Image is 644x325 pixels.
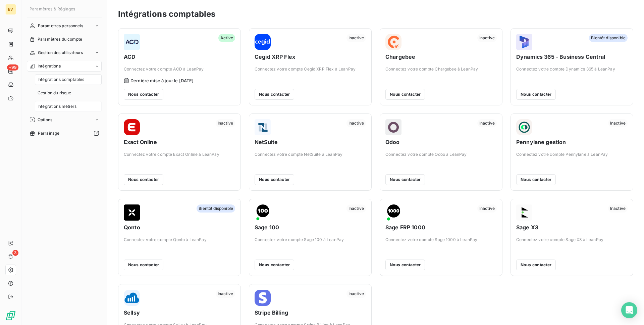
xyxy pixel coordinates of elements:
[124,119,140,135] img: Exact Online logo
[38,90,71,96] span: Gestion du risque
[27,128,102,139] a: Parrainage
[38,23,83,29] span: Paramètres personnels
[38,63,61,69] span: Intégrations
[197,204,235,213] span: Bientôt disponible
[124,53,235,61] span: ACD
[516,204,532,221] img: Sage X3 logo
[255,290,271,306] img: Stripe Billing logo
[385,223,497,231] span: Sage FRP 1000
[38,117,52,123] span: Options
[118,8,215,20] h3: Intégrations comptables
[346,204,366,213] span: Inactive
[30,6,75,11] span: Paramètres & Réglages
[255,309,366,317] span: Stripe Billing
[346,34,366,42] span: Inactive
[124,204,140,221] img: Qonto logo
[124,66,235,72] span: Connectez votre compte ACD à LeanPay
[516,223,628,231] span: Sage X3
[255,89,294,100] button: Nous contacter
[5,4,16,15] div: EV
[255,53,366,61] span: Cegid XRP Flex
[124,260,163,270] button: Nous contacter
[516,151,628,157] span: Connectez votre compte Pennylane à LeanPay
[255,260,294,270] button: Nous contacter
[255,223,366,231] span: Sage 100
[477,204,497,213] span: Inactive
[5,310,16,321] img: Logo LeanPay
[516,34,532,50] img: Dynamics 365 - Business Central logo
[255,174,294,185] button: Nous contacter
[255,204,271,221] img: Sage 100 logo
[38,50,83,56] span: Gestion des utilisateurs
[608,119,628,127] span: Inactive
[124,223,235,231] span: Qonto
[35,74,102,85] a: Intégrations comptables
[124,151,235,157] span: Connectez votre compte Exact Online à LeanPay
[124,89,163,100] button: Nous contacter
[477,34,497,42] span: Inactive
[38,130,60,136] span: Parrainage
[516,89,556,100] button: Nous contacter
[124,174,163,185] button: Nous contacter
[385,53,497,61] span: Chargebee
[385,89,425,100] button: Nous contacter
[385,237,497,243] span: Connectez votre compte Sage 1000 à LeanPay
[385,204,401,221] img: Sage FRP 1000 logo
[516,119,532,135] img: Pennylane gestion logo
[124,34,140,50] img: ACD logo
[385,119,401,135] img: Odoo logo
[38,77,84,83] span: Intégrations comptables
[477,119,497,127] span: Inactive
[38,103,76,109] span: Intégrations métiers
[255,237,366,243] span: Connectez votre compte Sage 100 à LeanPay
[7,64,18,71] span: +99
[124,290,140,306] img: Sellsy logo
[35,101,102,112] a: Intégrations métiers
[516,53,628,61] span: Dynamics 365 - Business Central
[38,36,82,42] span: Paramètres du compte
[516,174,556,185] button: Nous contacter
[216,290,235,298] span: Inactive
[216,119,235,127] span: Inactive
[385,66,497,72] span: Connectez votre compte Chargebee à LeanPay
[385,174,425,185] button: Nous contacter
[255,138,366,146] span: NetSuite
[255,66,366,72] span: Connectez votre compte Cegid XRP Flex à LeanPay
[516,66,628,72] span: Connectez votre compte Dynamics 365 à LeanPay
[255,151,366,157] span: Connectez votre compte NetSuite à LeanPay
[27,34,102,45] a: Paramètres du compte
[621,302,637,318] div: Open Intercom Messenger
[35,88,102,98] a: Gestion du risque
[385,138,497,146] span: Odoo
[516,138,628,146] span: Pennylane gestion
[124,237,235,243] span: Connectez votre compte Qonto à LeanPay
[385,34,401,50] img: Chargebee logo
[516,260,556,270] button: Nous contacter
[124,138,235,146] span: Exact Online
[346,290,366,298] span: Inactive
[124,309,235,317] span: Sellsy
[385,151,497,157] span: Connectez votre compte Odoo à LeanPay
[255,34,271,50] img: Cegid XRP Flex logo
[218,34,235,42] span: Active
[516,237,628,243] span: Connectez votre compte Sage X3 à LeanPay
[130,78,194,83] span: Dernière mise à jour le [DATE]
[385,260,425,270] button: Nous contacter
[608,204,628,213] span: Inactive
[346,119,366,127] span: Inactive
[589,34,628,42] span: Bientôt disponible
[12,250,18,256] span: 3
[255,119,271,135] img: NetSuite logo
